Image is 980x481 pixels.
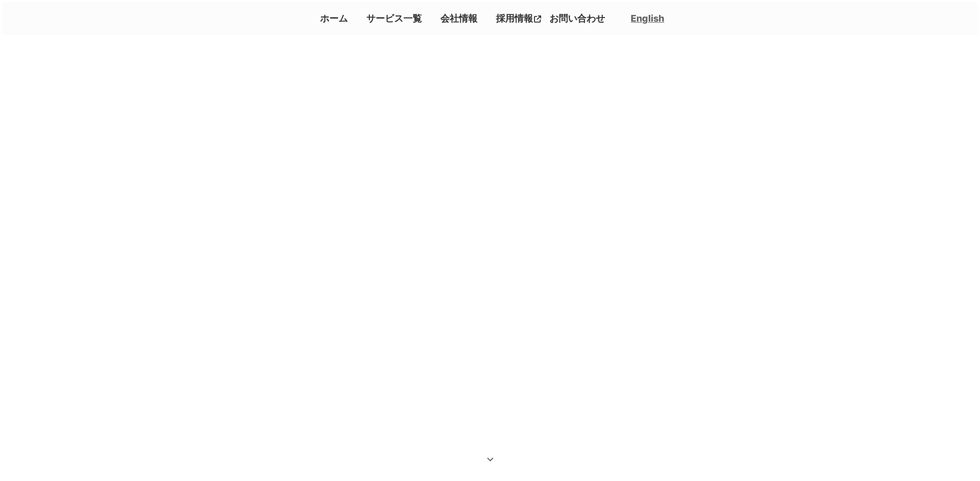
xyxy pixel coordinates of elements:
a: 採用情報 [492,10,545,27]
img: メインロゴ [408,197,573,284]
a: サービス一覧 [362,10,426,27]
a: ホーム [316,10,352,27]
a: お問い合わせ [545,10,609,27]
a: 会社情報 [436,10,482,27]
a: English [631,12,664,25]
i: keyboard_arrow_down [484,453,496,466]
p: 採用情報 [492,10,534,27]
